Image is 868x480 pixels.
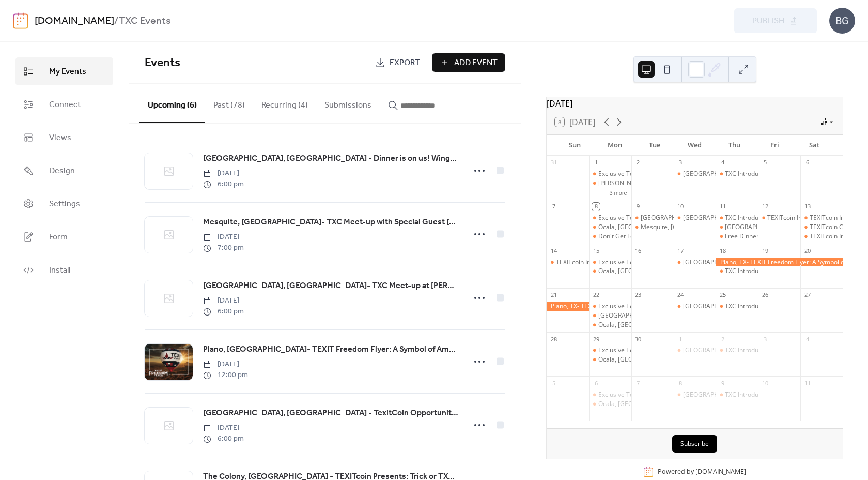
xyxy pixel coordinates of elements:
[719,379,726,387] div: 9
[203,153,459,165] span: [GEOGRAPHIC_DATA], [GEOGRAPHIC_DATA] - Dinner is on us! Wings Etc.
[316,84,380,122] button: Submissions
[674,170,716,178] div: Mansfield, TX- TXC Informational Meeting
[598,302,764,311] div: Exclusive Texit Coin Zoom ALL Miners & Guests Welcome!
[49,165,75,177] span: Design
[550,291,557,299] div: 21
[803,379,811,387] div: 11
[203,359,248,370] span: [DATE]
[592,291,600,299] div: 22
[589,346,631,355] div: Exclusive Texit Coin Zoom ALL Miners & Guests Welcome!
[589,311,631,320] div: Granbury, TX - TexitCoin Opportunity Meeting!
[598,170,764,178] div: Exclusive Texit Coin Zoom ALL Miners & Guests Welcome!
[203,407,459,419] span: [GEOGRAPHIC_DATA], [GEOGRAPHIC_DATA] - TexitCoin Opportunity Meeting!
[761,379,769,387] div: 10
[634,335,642,343] div: 30
[49,99,81,111] span: Connect
[203,216,459,229] span: Mesquite, [GEOGRAPHIC_DATA]- TXC Meet-up with Special Guest [PERSON_NAME]
[598,258,764,267] div: Exclusive Texit Coin Zoom ALL Miners & Guests Welcome!
[49,132,71,144] span: Views
[675,135,715,156] div: Wed
[634,203,642,211] div: 9
[634,291,642,299] div: 23
[674,391,716,399] div: Mansfield, TX- TXC Informational Meeting
[598,391,764,399] div: Exclusive Texit Coin Zoom ALL Miners & Guests Welcome!
[725,170,809,178] div: TXC Introduction and Update!
[589,232,631,241] div: Don't Get Left Behind! TEXITcoin Dinner & Presentation
[598,232,756,241] div: Don't Get Left Behind! TEXITcoin Dinner & Presentation
[16,91,113,118] a: Connect
[716,170,758,178] div: TXC Introduction and Update!
[695,468,746,476] a: [DOMAIN_NAME]
[598,214,764,222] div: Exclusive Texit Coin Zoom ALL Miners & Guests Welcome!
[550,247,557,254] div: 14
[35,11,114,31] a: [DOMAIN_NAME]
[719,159,726,167] div: 4
[803,335,811,343] div: 4
[203,295,244,306] span: [DATE]
[761,291,769,299] div: 26
[641,214,849,222] div: [GEOGRAPHIC_DATA], [GEOGRAPHIC_DATA] - Dinner is on us! Wings Etc.
[203,343,459,356] span: Plano, [GEOGRAPHIC_DATA]- TEXIT Freedom Flyer: A Symbol of Ambition Joins Plano Balloon Festival
[716,346,758,355] div: TXC Introduction and Update!
[49,66,86,78] span: My Events
[803,247,811,254] div: 20
[16,57,113,85] a: My Events
[49,231,68,244] span: Form
[829,8,855,34] div: BG
[592,247,600,254] div: 15
[203,370,248,381] span: 12:00 pm
[203,306,244,317] span: 6:00 pm
[454,57,498,69] span: Add Event
[674,302,716,311] div: Mansfield, TX- TXC Informational Meeting
[761,203,769,211] div: 12
[598,223,807,232] div: Ocala, [GEOGRAPHIC_DATA]- TEXITcoin [DATE] Meet-up & Dinner on Us!
[550,335,557,343] div: 28
[716,258,843,267] div: Plano, TX- TEXIT Freedom Flyer: A Symbol of Ambition Joins Plano Balloon Festival
[716,267,758,276] div: TXC Introduction and Update!
[253,84,316,122] button: Recurring (4)
[803,203,811,211] div: 13
[203,433,244,444] span: 6:00 pm
[719,291,726,299] div: 25
[203,243,244,253] span: 7:00 pm
[761,335,769,343] div: 3
[598,400,807,409] div: Ocala, [GEOGRAPHIC_DATA]- TEXITcoin [DATE] Meet-up & Dinner on Us!
[550,159,557,167] div: 31
[595,135,634,156] div: Mon
[715,135,754,156] div: Thu
[716,391,758,399] div: TXC Introduction and Update!
[598,355,807,364] div: Ocala, [GEOGRAPHIC_DATA]- TEXITcoin [DATE] Meet-up & Dinner on Us!
[114,11,119,31] b: /
[139,84,205,123] button: Upcoming (6)
[547,258,589,267] div: TEXITcoin Information Meetings at Red River BBQ
[677,335,685,343] div: 1
[716,223,758,232] div: Tyler, TX- TXC Meet-up at Mercado's with Special Guest Eddie Allen
[592,335,600,343] div: 29
[631,214,674,222] div: Granbury, TX - Dinner is on us! Wings Etc.
[725,232,859,241] div: Free Dinner & TEXITcoin Presentation in Plano!
[800,223,843,232] div: TEXITcoin Community & Crypto Event
[677,203,685,211] div: 10
[367,53,428,72] a: Export
[547,302,589,311] div: Plano, TX- TEXIT Freedom Flyer: A Symbol of Ambition Joins Plano Balloon Festival
[634,379,642,387] div: 7
[203,152,459,166] a: [GEOGRAPHIC_DATA], [GEOGRAPHIC_DATA] - Dinner is on us! Wings Etc.
[555,135,595,156] div: Sun
[592,379,600,387] div: 6
[795,135,834,156] div: Sat
[800,214,843,222] div: TEXITcoin Information Meetings at Red River BBQ
[49,198,80,211] span: Settings
[803,291,811,299] div: 27
[716,232,758,241] div: Free Dinner & TEXITcoin Presentation in Plano!
[592,203,600,211] div: 8
[556,258,719,267] div: TEXITcoin Information Meetings at [GEOGRAPHIC_DATA]
[800,232,843,241] div: TEXITcoin Information Meetings at Red River BBQ
[390,57,420,69] span: Export
[432,53,505,72] button: Add Event
[592,159,600,167] div: 1
[589,258,631,267] div: Exclusive Texit Coin Zoom ALL Miners & Guests Welcome!
[677,291,685,299] div: 24
[589,267,631,276] div: Ocala, FL- TEXITcoin Monday Meet-up & Dinner on Us!
[719,203,726,211] div: 11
